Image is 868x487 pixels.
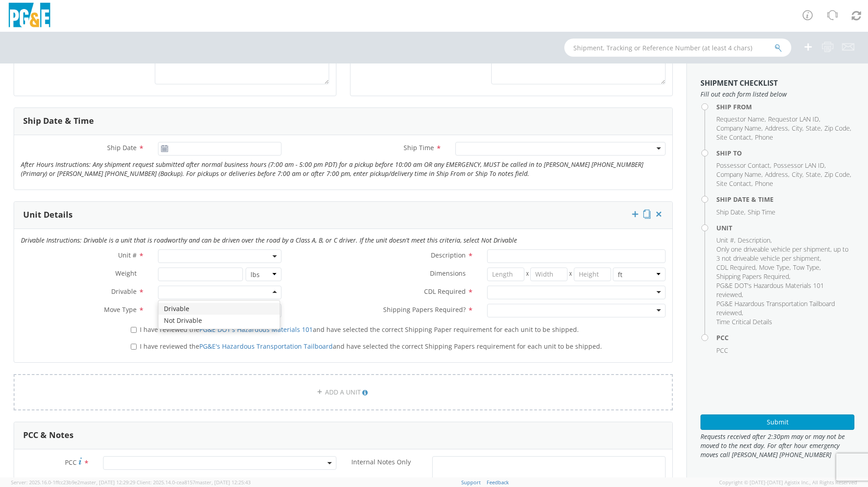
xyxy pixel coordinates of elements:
li: , [765,170,789,179]
span: Weight [115,269,137,278]
a: ADD A UNIT [14,374,673,410]
span: master, [DATE] 12:25:43 [195,479,251,486]
span: Site Contact [716,179,751,188]
span: Unit # [118,251,137,259]
h4: Ship Date & Time [716,196,854,203]
span: Tow Type [793,263,819,272]
span: Ship Time [748,208,775,216]
li: , [716,263,757,272]
span: Possessor LAN ID [774,161,824,170]
li: , [806,170,822,179]
span: Site Contact [716,133,751,141]
i: After Hours Instructions: Any shipment request submitted after normal business hours (7:00 am - 5... [21,160,643,178]
span: I have reviewed the and have selected the correct Shipping Papers requirement for each unit to be... [140,342,602,351]
span: CDL Required [716,263,755,272]
span: Possessor Contact [716,161,770,170]
div: Drivable [158,303,280,315]
li: , [716,208,745,217]
a: Feedback [487,479,509,486]
span: Address [765,170,788,179]
span: Server: 2025.16.0-1ffcc23b9e2 [11,479,135,486]
li: , [716,281,852,299]
li: , [716,170,763,179]
span: PG&E DOT's Hazardous Materials 101 reviewed [716,281,824,299]
li: , [716,161,771,170]
strong: Shipment Checklist [700,78,778,88]
span: X [524,268,531,281]
span: Time Critical Details [716,317,772,326]
input: Height [574,268,611,281]
input: I have reviewed thePG&E's Hazardous Transportation Tailboardand have selected the correct Shippin... [131,344,137,350]
h3: Unit Details [23,210,73,219]
span: PG&E Hazardous Transportation Tailboard reviewed [716,299,835,317]
h3: Ship Date & Time [23,117,94,126]
span: CDL Required [424,287,466,296]
a: PG&E's Hazardous Transportation Tailboard [199,342,333,351]
h4: Unit [716,224,854,231]
span: Drivable [111,287,137,296]
input: Shipment, Tracking or Reference Number (at least 4 chars) [564,39,791,57]
button: Submit [700,414,854,430]
li: , [716,272,790,281]
span: PCC [716,346,728,355]
span: Move Type [104,305,137,314]
span: Phone [755,179,773,188]
li: , [716,245,852,263]
span: Ship Time [404,143,434,152]
li: , [824,124,851,133]
li: , [768,115,820,124]
span: Company Name [716,170,761,179]
span: Requestor Name [716,115,764,123]
li: , [716,299,852,317]
span: Requestor LAN ID [768,115,819,123]
span: Copyright © [DATE]-[DATE] Agistix Inc., All Rights Reserved [719,479,857,486]
li: , [792,170,804,179]
li: , [716,124,763,133]
h4: Ship To [716,150,854,156]
h4: Ship From [716,103,854,110]
li: , [716,115,766,124]
span: State [806,124,821,132]
span: I have reviewed the and have selected the correct Shipping Paper requirement for each unit to be ... [140,325,579,334]
input: Width [530,268,567,281]
span: Shipping Papers Required? [383,305,466,314]
span: X [567,268,574,281]
span: Internal Notes Only [351,458,411,466]
h3: PCC & Notes [23,431,74,440]
span: Client: 2025.14.0-cea8157 [137,479,251,486]
span: City [792,170,802,179]
span: Description [738,236,770,244]
li: , [716,179,753,188]
span: Move Type [759,263,789,272]
img: pge-logo-06675f144f4cfa6a6814.png [7,3,52,29]
li: , [792,124,804,133]
span: Zip Code [824,170,850,179]
span: Shipping Papers Required [716,272,789,281]
h4: PCC [716,334,854,341]
span: Company Name [716,124,761,132]
i: Drivable Instructions: Drivable is a unit that is roadworthy and can be driven over the road by a... [21,236,517,244]
li: , [738,236,772,245]
li: , [759,263,791,272]
input: Length [487,268,524,281]
span: State [806,170,821,179]
span: Phone [755,133,773,141]
input: I have reviewed thePG&E DOT's Hazardous Materials 101and have selected the correct Shipping Paper... [131,327,137,333]
li: , [793,263,821,272]
span: PCC [65,458,77,467]
a: PG&E DOT's Hazardous Materials 101 [199,325,313,334]
span: Ship Date [716,208,744,216]
span: Requests received after 2:30pm may or may not be moved to the next day. For after hour emergency ... [700,432,854,459]
span: Unit # [716,236,734,244]
span: Description [431,251,466,259]
span: Fill out each form listed below [700,90,854,99]
span: Zip Code [824,124,850,132]
span: master, [DATE] 12:29:29 [80,479,135,486]
span: Only one driveable vehicle per shipment, up to 3 not driveable vehicle per shipment [716,245,848,263]
li: , [806,124,822,133]
li: , [774,161,826,170]
a: Support [461,479,481,486]
li: , [824,170,851,179]
li: , [716,236,735,245]
div: Not Drivable [158,315,280,326]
